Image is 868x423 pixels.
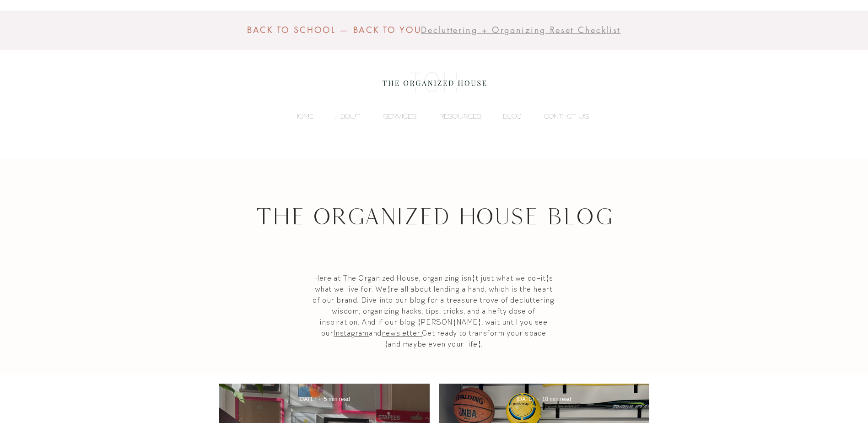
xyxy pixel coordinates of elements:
a: BLOG [486,109,526,123]
a: ABOUT [318,109,365,123]
p: RESOURCES [435,109,486,123]
img: the organized house [378,64,491,101]
a: HOME [275,109,318,123]
a: newsletter. [382,328,423,337]
span: Here at The Organized House, organizing isn't just what we do—it's what we live for. We're all ab... [313,273,555,348]
a: SERVICES [365,109,421,123]
span: Decluttering + Organizing Reset Checklist [421,24,620,35]
p: SERVICES [379,109,421,123]
span: The Organized House Blog [255,203,613,229]
p: BLOG [498,109,526,123]
a: RESOURCES [421,109,486,123]
p: HOME [289,109,318,123]
a: Decluttering + Organizing Reset Checklist [421,25,620,35]
span: Feb 10 [517,396,534,402]
span: 5 min read [324,396,350,402]
a: CONTACT US [526,109,593,123]
span: Mar 14 [298,396,316,402]
span: 10 min read [542,396,571,402]
a: Instagram [334,328,369,337]
span: BACK TO SCHOOL — BACK TO YOU [247,24,421,35]
p: ABOUT [331,109,365,123]
nav: Site [275,109,593,123]
p: CONTACT US [539,109,593,123]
